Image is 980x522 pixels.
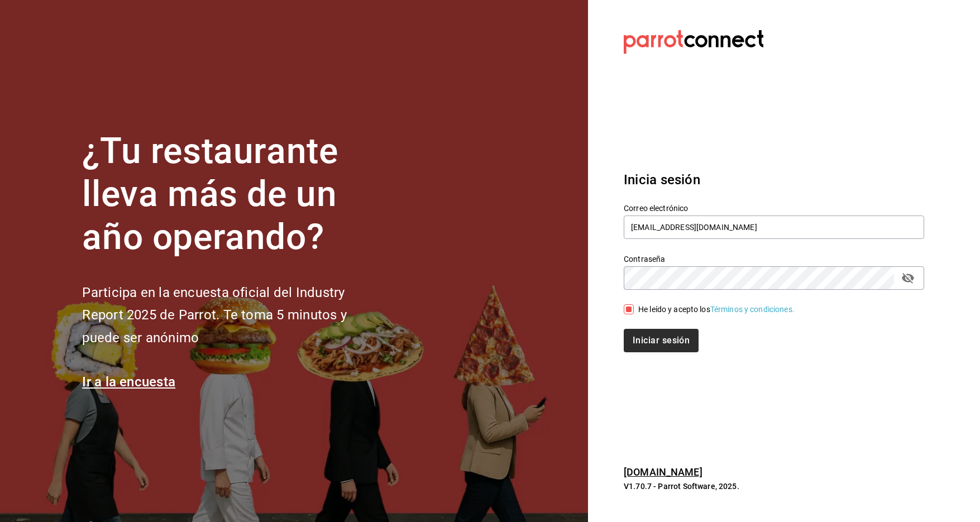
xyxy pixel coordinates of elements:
[624,329,699,352] button: Iniciar sesión
[624,204,924,212] label: Correo electrónico
[82,374,175,390] a: Ir a la encuesta
[624,170,924,190] h3: Inicia sesión
[624,481,924,492] p: V1.70.7 - Parrot Software, 2025.
[624,466,702,478] a: [DOMAIN_NAME]
[710,305,795,314] a: Términos y condiciones.
[82,130,384,258] h1: ¿Tu restaurante lleva más de un año operando?
[898,269,917,288] button: passwordField
[638,304,795,315] div: He leído y acepto los
[624,255,924,263] label: Contraseña
[82,281,384,349] h2: Participa en la encuesta oficial del Industry Report 2025 de Parrot. Te toma 5 minutos y puede se...
[624,215,924,239] input: Ingresa tu correo electrónico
